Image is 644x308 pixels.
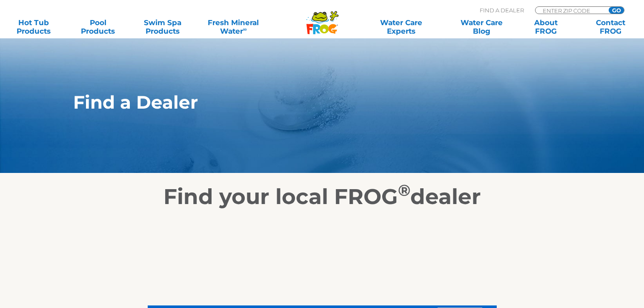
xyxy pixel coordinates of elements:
sup: ∞ [243,26,247,32]
a: AboutFROG [521,18,571,35]
input: GO [609,7,624,14]
a: ContactFROG [585,18,635,35]
input: Zip Code Form [542,7,599,14]
a: Water CareExperts [361,18,442,35]
a: Hot TubProducts [9,18,59,35]
a: Swim SpaProducts [137,18,188,35]
a: PoolProducts [73,18,123,35]
a: Water CareBlog [456,18,507,35]
sup: ® [398,181,410,200]
p: Find A Dealer [480,6,524,14]
h2: Find your local FROG dealer [60,184,584,210]
h1: Find a Dealer [73,92,532,112]
a: Fresh MineralWater∞ [202,18,265,35]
